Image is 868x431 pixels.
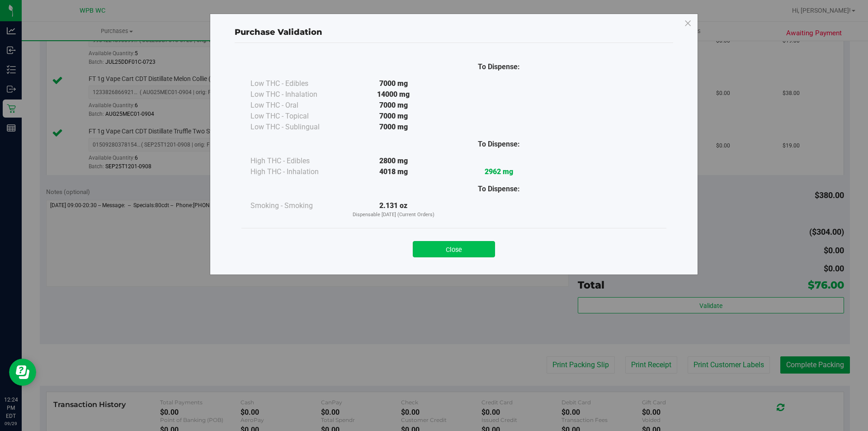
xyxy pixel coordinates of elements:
div: High THC - Inhalation [250,166,341,177]
div: 2800 mg [341,156,446,166]
div: Low THC - Edibles [250,78,341,89]
div: Low THC - Sublingual [250,122,341,133]
div: Low THC - Topical [250,111,341,122]
div: 2.131 oz [341,200,446,219]
div: 7000 mg [341,100,446,111]
div: 4018 mg [341,166,446,177]
button: Close [413,241,495,257]
div: 7000 mg [341,111,446,122]
div: High THC - Edibles [250,156,341,166]
iframe: Resource center [9,359,36,386]
div: Smoking - Smoking [250,200,341,211]
p: Dispensable [DATE] (Current Orders) [341,211,446,219]
div: Low THC - Oral [250,100,341,111]
div: To Dispense: [446,184,552,194]
div: 7000 mg [341,122,446,133]
div: To Dispense: [446,62,552,72]
span: Purchase Validation [235,27,322,37]
div: 14000 mg [341,89,446,100]
strong: 2962 mg [485,167,513,176]
div: Low THC - Inhalation [250,89,341,100]
div: To Dispense: [446,139,552,150]
div: 7000 mg [341,78,446,89]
